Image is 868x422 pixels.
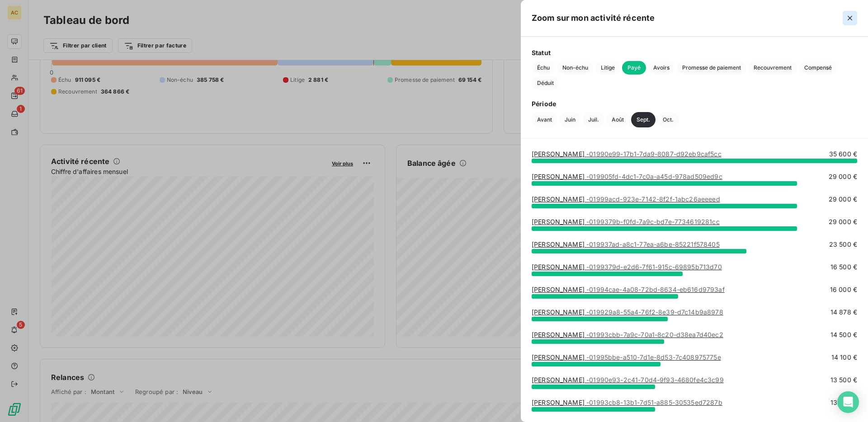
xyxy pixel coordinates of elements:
[829,150,857,159] span: 35 600 €
[532,76,559,90] button: Déduit
[559,112,581,127] button: Juin
[532,61,555,75] button: Échu
[595,61,620,75] button: Litige
[532,173,722,180] a: [PERSON_NAME]
[622,61,646,75] button: Payé
[586,218,720,225] span: - 0199379b-f0fd-7a9c-bd7e-7734619281cc
[586,399,722,406] span: - 01993cb8-13b1-7d51-a885-30535ed7287b
[586,173,722,180] span: - 019905fd-4dc1-7c0a-a45d-978ad509ed9c
[829,240,857,249] span: 23 500 €
[532,112,557,127] button: Avant
[532,195,720,203] a: [PERSON_NAME]
[586,263,722,271] span: - 0199379d-e2d6-7f61-915c-69895b713d70
[532,12,655,24] h5: Zoom sur mon activité récente
[583,112,604,127] button: Juil.
[532,331,723,338] a: [PERSON_NAME]
[532,263,722,271] a: [PERSON_NAME]
[586,286,725,293] span: - 01994cae-4a08-72bd-8634-eb616d9793af
[799,61,837,75] button: Compensé
[532,218,720,225] a: [PERSON_NAME]
[586,331,723,338] span: - 01993cbb-7a9c-70a1-8c20-d38ea7d40ec2
[586,353,721,361] span: - 01995bbe-a510-7d1e-8d53-7c408975775e
[586,308,723,316] span: - 019929a8-55a4-76f2-8e39-d7c14b9a8978
[532,150,722,158] a: [PERSON_NAME]
[837,391,859,413] div: Open Intercom Messenger
[586,150,722,158] span: - 01990e99-17b1-7da9-8087-d92eb9caf5cc
[532,240,720,248] a: [PERSON_NAME]
[532,308,723,316] a: [PERSON_NAME]
[557,61,594,75] button: Non-échu
[829,217,857,226] span: 29 000 €
[586,376,724,384] span: - 01990e93-2c41-70d4-9f93-4680fe4c3c99
[532,376,724,384] a: [PERSON_NAME]
[829,172,857,181] span: 29 000 €
[532,99,857,108] span: Période
[532,399,722,406] a: [PERSON_NAME]
[532,48,857,57] span: Statut
[830,308,857,317] span: 14 878 €
[586,195,720,203] span: - 01999acd-923e-7142-8f2f-1abc26aeeeed
[830,285,857,294] span: 16 000 €
[606,112,629,127] button: Août
[677,61,746,75] button: Promesse de paiement
[748,61,797,75] button: Recouvrement
[830,263,857,272] span: 16 500 €
[829,195,857,204] span: 29 000 €
[830,375,857,384] span: 13 500 €
[586,240,720,248] span: - 019937ad-a8c1-77ea-a6be-85221f578405
[648,61,675,75] button: Avoirs
[657,112,679,127] button: Oct.
[830,330,857,339] span: 14 500 €
[631,112,656,127] button: Sept.
[831,353,857,362] span: 14 100 €
[830,398,857,407] span: 13 500 €
[532,286,725,293] a: [PERSON_NAME]
[532,353,721,361] a: [PERSON_NAME]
